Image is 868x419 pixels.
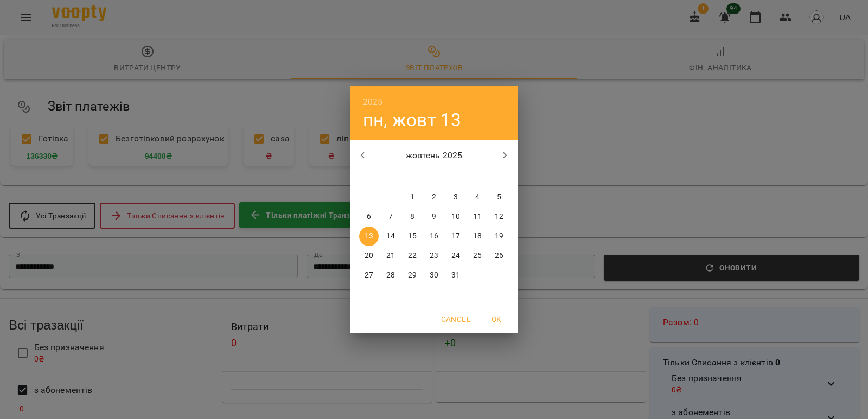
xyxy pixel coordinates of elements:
button: 12 [489,207,509,227]
span: Cancel [441,313,470,326]
p: 7 [388,211,393,222]
button: пн, жовт 13 [363,109,462,131]
button: 31 [446,266,465,285]
button: 24 [446,246,465,266]
p: 18 [473,231,482,242]
button: Cancel [437,310,475,329]
span: пт [446,171,465,182]
p: 28 [386,270,395,281]
button: 11 [468,207,487,227]
p: 14 [386,231,395,242]
button: 2 [424,188,444,207]
button: 16 [424,227,444,246]
span: вт [381,171,400,182]
button: 26 [489,246,509,266]
button: 17 [446,227,465,246]
p: 29 [408,270,417,281]
button: 30 [424,266,444,285]
button: 14 [381,227,400,246]
p: 26 [495,250,503,261]
p: 15 [408,231,417,242]
p: 27 [365,270,373,281]
button: 2025 [363,94,383,109]
span: OK [483,313,509,326]
button: OK [479,310,514,329]
span: пн [359,171,379,182]
button: 27 [359,266,379,285]
p: 2 [432,192,436,203]
p: 12 [495,211,503,222]
button: 6 [359,207,379,227]
span: нд [489,171,509,182]
p: 19 [495,231,503,242]
p: 9 [432,211,436,222]
p: 25 [473,250,482,261]
button: 22 [403,246,422,266]
p: 10 [451,211,460,222]
p: 22 [408,250,417,261]
button: 3 [446,188,465,207]
button: 10 [446,207,465,227]
button: 23 [424,246,444,266]
p: 16 [430,231,438,242]
button: 20 [359,246,379,266]
button: 4 [468,188,487,207]
p: 6 [367,211,371,222]
p: 30 [430,270,438,281]
span: ср [403,171,422,182]
p: 11 [473,211,482,222]
button: 19 [489,227,509,246]
p: 5 [497,192,501,203]
p: 24 [451,250,460,261]
span: чт [424,171,444,182]
button: 7 [381,207,400,227]
button: 29 [403,266,422,285]
p: 3 [454,192,458,203]
p: 31 [451,270,460,281]
p: 13 [365,231,373,242]
button: 18 [468,227,487,246]
span: сб [468,171,487,182]
button: 25 [468,246,487,266]
button: 15 [403,227,422,246]
p: 23 [430,250,438,261]
p: 20 [365,250,373,261]
button: 21 [381,246,400,266]
p: жовтень 2025 [376,149,493,162]
button: 1 [403,188,422,207]
p: 8 [410,211,414,222]
p: 1 [410,192,414,203]
button: 8 [403,207,422,227]
button: 5 [489,188,509,207]
button: 9 [424,207,444,227]
p: 17 [451,231,460,242]
button: 13 [359,227,379,246]
button: 28 [381,266,400,285]
p: 21 [386,250,395,261]
p: 4 [475,192,480,203]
